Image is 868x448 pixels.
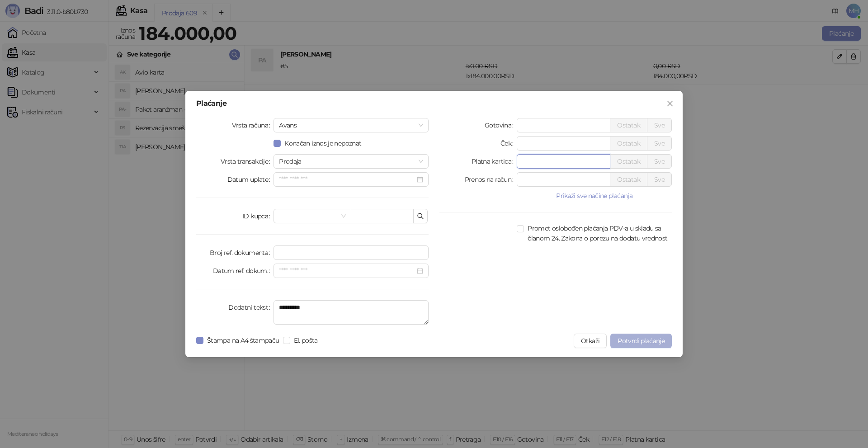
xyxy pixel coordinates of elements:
input: Datum ref. dokum. [279,266,415,276]
label: Datum uplate [227,172,274,187]
label: Vrsta transakcije [221,154,274,169]
div: Plaćanje [196,100,672,107]
button: Close [663,96,677,111]
button: Sve [647,136,672,151]
button: Ostatak [610,172,647,187]
button: Sve [647,154,672,169]
button: Prikaži sve načine plaćanja [517,190,672,201]
span: Štampa na A4 štampaču [203,335,283,345]
button: Sve [647,172,672,187]
label: Dodatni tekst [228,300,274,315]
span: Avans [279,118,423,132]
span: Konačan iznos je nepoznat [281,138,365,148]
span: Promet oslobođen plaćanja PDV-a u skladu sa članom 24. Zakona o porezu na dodatu vrednost [524,223,672,243]
label: ID kupca [242,209,274,223]
span: El. pošta [290,335,321,345]
button: Ostatak [610,136,647,151]
textarea: Dodatni tekst [274,300,429,325]
label: Platna kartica [472,154,517,169]
label: Prenos na račun [465,172,517,187]
label: Broj ref. dokumenta [210,245,274,260]
span: Prodaja [279,155,423,168]
span: Potvrdi plaćanje [618,337,665,345]
button: Otkaži [574,334,607,348]
button: Ostatak [610,154,647,169]
label: Vrsta računa [232,118,274,132]
span: close [666,100,674,107]
button: Ostatak [610,118,647,132]
button: Potvrdi plaćanje [610,334,672,348]
input: Broj ref. dokumenta [274,245,429,260]
input: Datum uplate [279,174,415,184]
button: Sve [647,118,672,132]
label: Datum ref. dokum. [213,264,274,278]
span: Zatvori [663,100,677,107]
label: Ček [500,136,517,151]
label: Gotovina [485,118,517,132]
